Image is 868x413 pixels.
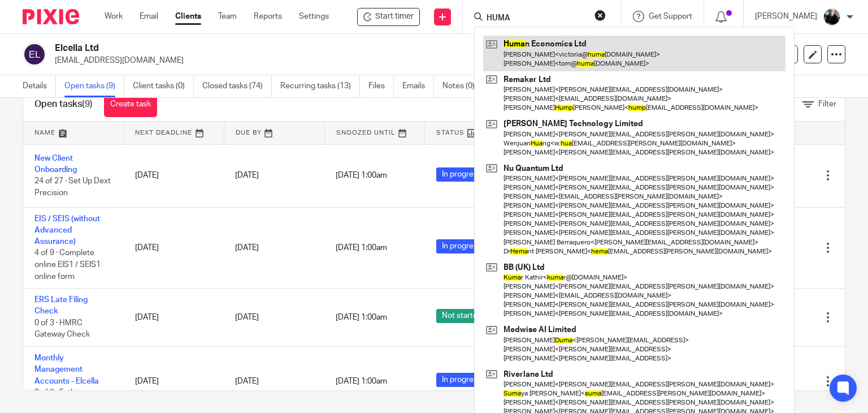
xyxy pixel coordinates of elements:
[336,377,387,385] span: [DATE] 1:00am
[202,75,272,97] a: Closed tasks (74)
[175,11,201,22] a: Clients
[124,207,224,289] td: [DATE]
[34,178,111,197] span: 24 of 27 · Set Up Dext Precision
[140,11,158,22] a: Email
[357,8,420,26] div: Elcella Ltd
[34,98,93,110] h1: Open tasks
[218,11,237,22] a: Team
[436,130,465,136] span: Status
[104,92,157,117] a: Create task
[23,75,56,97] a: Details
[485,14,587,24] input: Search
[235,244,259,252] span: [DATE]
[442,75,484,97] a: Notes (0)
[235,171,259,179] span: [DATE]
[336,171,387,179] span: [DATE] 1:00am
[23,9,79,24] img: Pixie
[34,215,100,246] a: EIS / SEIS (without Advanced Assurance)
[55,55,692,66] p: [EMAIL_ADDRESS][DOMAIN_NAME]
[34,389,86,408] span: 3 of 6 · Fathom Reports
[124,144,224,207] td: [DATE]
[299,11,329,22] a: Settings
[34,354,99,385] a: Monthly Management Accounts - Elcella
[436,167,487,182] span: In progress
[23,42,46,66] img: svg%3E
[368,75,394,97] a: Files
[64,75,124,97] a: Open tasks (9)
[336,130,396,136] span: Snoozed Until
[34,319,90,339] span: 0 of 3 · HMRC Gateway Check
[124,289,224,347] td: [DATE]
[436,309,488,323] span: Not started
[55,42,565,54] h2: Elcella Ltd
[105,11,123,22] a: Work
[133,75,194,97] a: Client tasks (0)
[82,100,93,109] span: (9)
[34,154,77,174] a: New Client Onboarding
[235,313,259,321] span: [DATE]
[34,249,101,281] span: 4 of 9 · Complete online EIS1 / SEIS1 online form
[649,12,692,20] span: Get Support
[254,11,282,22] a: Reports
[280,75,360,97] a: Recurring tasks (13)
[375,11,414,23] span: Start timer
[336,313,387,321] span: [DATE] 1:00am
[336,244,387,252] span: [DATE] 1:00am
[594,10,606,21] button: Clear
[818,100,836,108] span: Filter
[235,377,259,385] span: [DATE]
[436,373,487,387] span: In progress
[402,75,434,97] a: Emails
[755,11,817,22] p: [PERSON_NAME]
[823,8,841,26] img: nicky-partington.jpg
[34,296,88,315] a: ERS Late Filing Check
[436,239,487,253] span: In progress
